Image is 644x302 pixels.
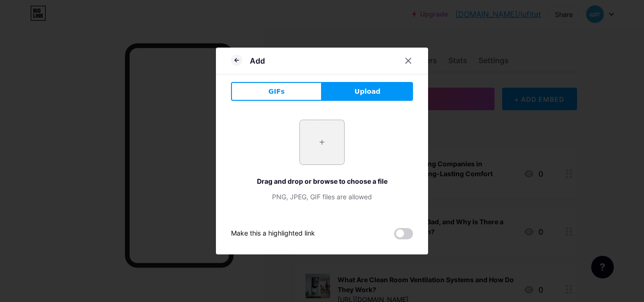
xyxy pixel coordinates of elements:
div: Add [250,55,265,66]
span: GIFs [268,87,285,97]
div: Drag and drop or browse to choose a file [231,176,413,186]
span: Upload [355,87,380,97]
div: Make this a highlighted link [231,228,315,239]
button: Upload [322,82,413,101]
button: GIFs [231,82,322,101]
div: PNG, JPEG, GIF files are allowed [231,192,413,202]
